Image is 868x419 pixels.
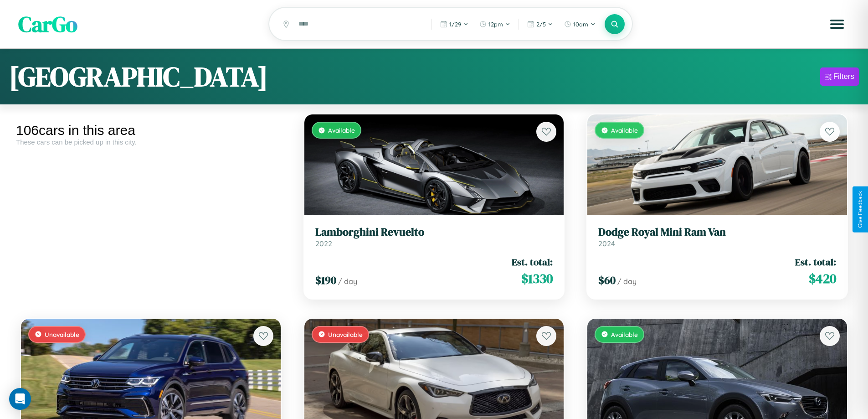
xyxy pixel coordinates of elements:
span: Available [328,126,355,134]
h3: Dodge Royal Mini Ram Van [598,226,836,239]
div: Give Feedback [857,191,863,228]
button: 10am [560,17,600,31]
span: 10am [573,21,588,28]
span: $ 60 [598,273,616,288]
span: $ 1330 [521,269,553,288]
span: $ 190 [315,273,336,288]
span: $ 420 [809,269,836,288]
a: Lamborghini Revuelto2022 [315,226,553,248]
span: 2022 [315,239,332,248]
div: These cars can be picked up in this city. [16,138,286,146]
span: / day [338,277,357,286]
span: Est. total: [795,255,836,269]
button: 2/5 [523,17,558,31]
a: Dodge Royal Mini Ram Van2024 [598,226,836,248]
h3: Lamborghini Revuelto [315,226,553,239]
span: 2024 [598,239,615,248]
button: 12pm [475,17,515,31]
div: Filters [833,72,854,81]
button: Open menu [824,11,850,37]
span: Unavailable [45,331,79,338]
span: Unavailable [328,331,363,338]
span: CarGo [18,9,77,39]
span: 2 / 5 [536,21,546,28]
span: Available [611,331,638,338]
div: 106 cars in this area [16,123,286,138]
span: Est. total: [512,255,553,269]
div: Open Intercom Messenger [9,388,31,410]
span: 12pm [488,21,503,28]
button: Filters [820,67,859,86]
button: 1/29 [436,17,473,31]
span: Available [611,126,638,134]
h1: [GEOGRAPHIC_DATA] [9,58,268,95]
span: 1 / 29 [449,21,461,28]
span: / day [617,277,637,286]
